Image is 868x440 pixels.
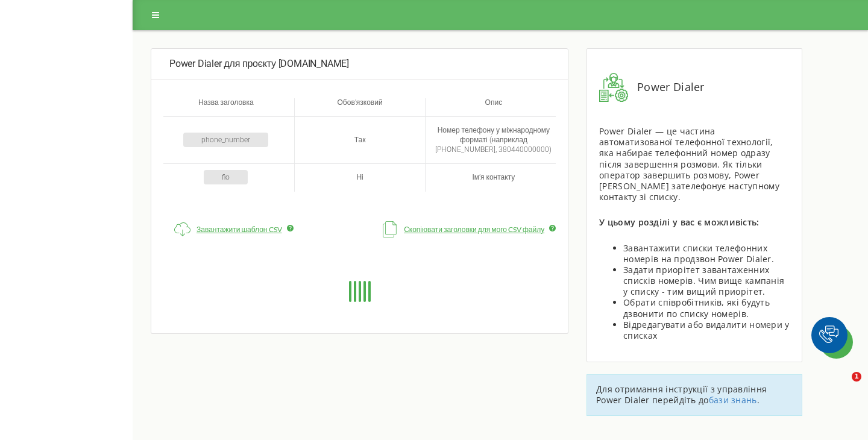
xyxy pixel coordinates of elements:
span: fio [204,170,248,184]
li: Відредагувати або видалити номери у списках [623,319,790,341]
th: Опис [425,98,556,118]
div: Power Dialer для проєкту [DOMAIN_NAME] [151,48,568,80]
td: Ні [294,163,425,192]
div: Для отримання інструкції з управління Power Dialer перейдіть до . [587,374,802,415]
th: Обов'язковий [294,98,425,118]
div: Power Dialer [599,73,790,102]
span: phone_number [183,133,268,147]
td: Номер телефону у міжнародному форматі (наприклад [PHONE_NUMBER], 380440000000) [425,117,556,163]
button: Скопіювати заголовки для мого CSV файлу [371,216,547,244]
th: Назва заголовка [163,98,294,118]
a: бази знань [709,394,757,406]
li: Задати приорітет завантаженних списків номерів. Чим вище кампанія у списку - тим вищий приорітет. [623,265,790,298]
li: Обрати співробітників, які будуть дзвонити по списку номерів. [623,297,790,319]
iframe: Intercom live chat [827,372,856,401]
td: Імʼя контакту [425,163,556,192]
div: У цьому розділі у вас є можливість: [599,217,790,228]
td: Так [294,117,425,163]
div: Power Dialer — це частина автоматизованої телефонної технології, яка набирає телефонний номер одр... [599,126,790,203]
img: infoPowerDialer [599,73,628,102]
span: Скопіювати заголовки для мого CSV файлу [404,226,544,233]
a: Завантажити шаблон CSV [163,216,285,244]
li: Завантажити списки телефонних номерів на продзвон Power Dialer. [623,243,790,265]
span: 1 [852,372,861,382]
